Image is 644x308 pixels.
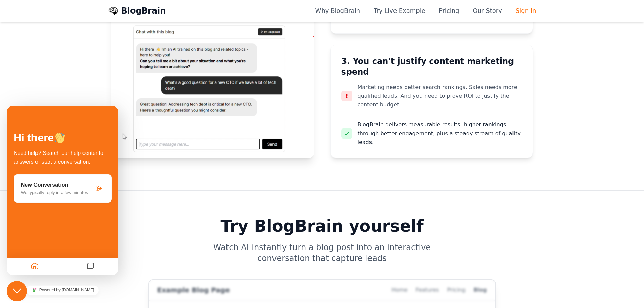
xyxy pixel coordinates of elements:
h3: 3. You can't justify content marketing spend [341,56,522,77]
iframe: chat widget [7,283,118,298]
a: Pricing [439,6,459,16]
p: Marketing needs better search rankings. Sales needs more qualified leads. And you need to prove R... [358,83,522,109]
a: Our Story [473,6,502,16]
p: BlogBrain delivers measurable results: higher rankings through better engagement, plus a steady s... [358,120,522,147]
iframe: chat widget [7,281,28,301]
a: Sign In [516,6,536,16]
a: Why BlogBrain [315,6,360,16]
p: Watch AI instantly turn a blog post into an interactive conversation that capture leads [209,242,436,264]
span: ! [345,91,348,101]
button: Messages [78,154,90,167]
button: Home [22,154,34,167]
a: Try Live Example [374,6,425,16]
a: BlogBrain [121,5,166,16]
img: BlogBrain [108,5,119,16]
iframe: chat widget [7,106,118,275]
h2: Try BlogBrain yourself [111,218,533,234]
